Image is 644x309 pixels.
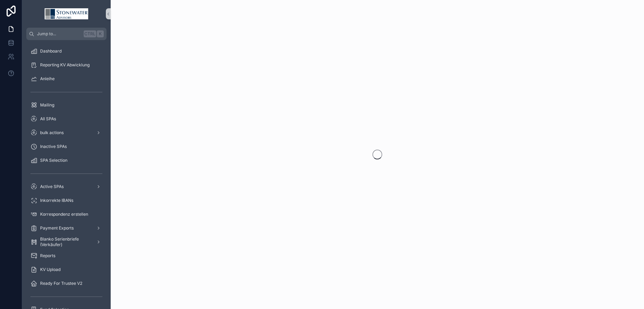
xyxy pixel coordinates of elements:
a: All SPAs [26,113,107,125]
a: Active SPAs [26,180,107,193]
span: Reports [40,253,55,259]
span: Active SPAs [40,184,64,189]
img: App logo [45,8,88,19]
a: Reports [26,250,107,262]
a: Mailing [26,99,107,111]
a: Ready For Trustee V2 [26,277,107,290]
a: KV Upload [26,263,107,276]
span: bulk actions [40,130,64,135]
span: Payment Exports [40,225,74,231]
a: Payment Exports [26,222,107,234]
span: Blanko Serienbriefe (Verkäufer) [40,236,91,247]
span: Mailing [40,102,54,108]
span: Anleihe [40,76,55,82]
span: All SPAs [40,116,56,122]
a: Anleihe [26,73,107,85]
span: Reporting KV Abwicklung [40,62,90,68]
span: Jump to... [37,31,81,37]
a: SPA Selection [26,154,107,167]
a: Blanko Serienbriefe (Verkäufer) [26,236,107,248]
div: scrollable content [22,40,111,309]
a: Reporting KV Abwicklung [26,59,107,71]
button: Jump to...CtrlK [26,28,107,40]
span: Dashboard [40,48,62,54]
span: Korrespondenz erstellen [40,212,88,217]
span: Ready For Trustee V2 [40,281,82,286]
span: Ctrl [84,30,96,37]
span: SPA Selection [40,158,67,163]
span: Inkorrekte IBANs [40,198,73,203]
span: KV Upload [40,267,61,272]
span: Inactive SPAs [40,144,67,149]
a: bulk actions [26,127,107,139]
a: Dashboard [26,45,107,57]
a: Korrespondenz erstellen [26,208,107,221]
span: K [98,31,103,37]
a: Inactive SPAs [26,140,107,153]
a: Inkorrekte IBANs [26,194,107,207]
